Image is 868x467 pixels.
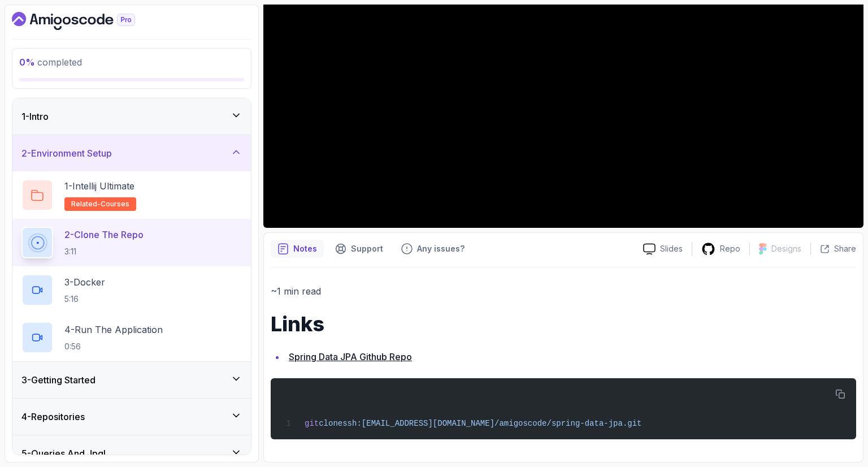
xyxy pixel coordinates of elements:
[64,179,134,193] p: 1 - Intellij Ultimate
[305,419,319,428] span: git
[660,243,683,254] p: Slides
[64,341,163,352] p: 0:56
[21,146,112,160] h3: 2 - Environment Setup
[12,135,251,171] button: 2-Environment Setup
[21,274,242,306] button: 3-Docker5:16
[64,293,105,305] p: 5:16
[771,243,801,254] p: Designs
[19,57,82,68] span: completed
[21,447,106,460] h3: 5 - Queries And Jpql
[64,323,163,336] p: 4 - Run The Application
[71,200,129,209] span: related-courses
[12,362,251,398] button: 3-Getting Started
[720,243,740,254] p: Repo
[64,228,144,241] p: 2 - Clone The Repo
[810,243,856,254] button: Share
[12,98,251,135] button: 1-Intro
[271,313,856,335] h1: Links
[692,242,749,256] a: Repo
[21,373,96,387] h3: 3 - Getting Started
[271,283,856,299] p: ~1 min read
[21,410,85,423] h3: 4 - Repositories
[289,351,412,362] a: Spring Data JPA Github Repo
[342,419,641,428] span: ssh:[EMAIL_ADDRESS][DOMAIN_NAME]/amigoscode/spring-data-jpa.git
[21,110,49,123] h3: 1 - Intro
[21,227,242,258] button: 2-Clone The Repo3:11
[634,243,692,255] a: Slides
[21,322,242,353] button: 4-Run The Application0:56
[12,12,161,30] a: Dashboard
[64,246,144,257] p: 3:11
[19,57,35,68] span: 0 %
[834,243,856,254] p: Share
[12,399,251,435] button: 4-Repositories
[319,419,342,428] span: clone
[64,275,105,289] p: 3 - Docker
[21,179,242,211] button: 1-Intellij Ultimaterelated-courses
